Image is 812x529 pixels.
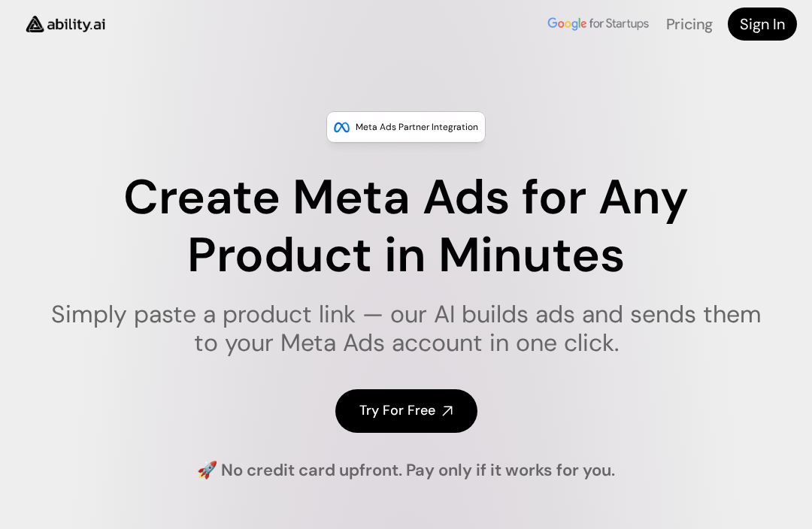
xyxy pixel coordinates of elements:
a: Try For Free [335,389,477,432]
h4: 🚀 No credit card upfront. Pay only if it works for you. [197,459,615,482]
h1: Create Meta Ads for Any Product in Minutes [47,169,765,285]
h4: Try For Free [359,401,435,420]
h4: Sign In [740,14,785,35]
h1: Simply paste a product link — our AI builds ads and sends them to your Meta Ads account in one cl... [47,300,765,358]
p: Meta Ads Partner Integration [356,119,478,135]
a: Sign In [728,8,797,41]
a: Pricing [666,14,713,34]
